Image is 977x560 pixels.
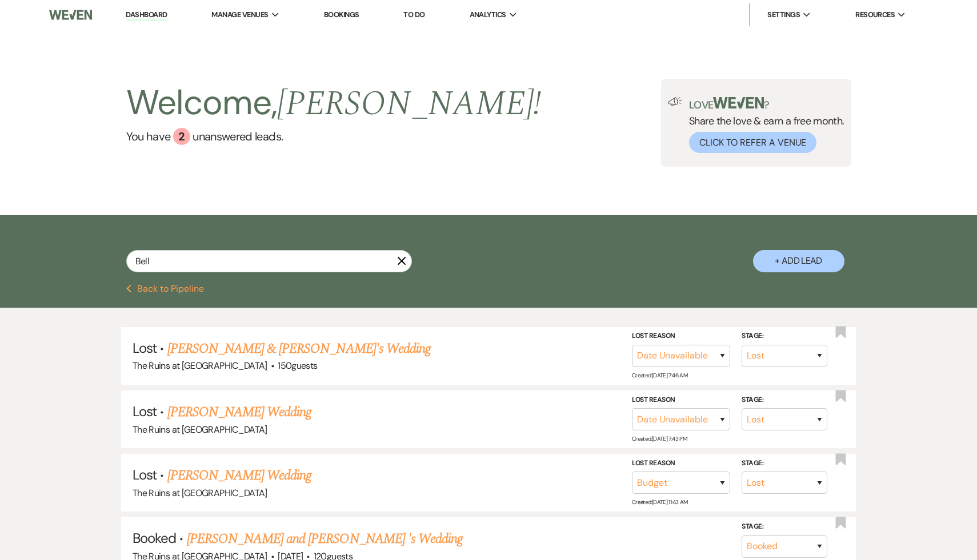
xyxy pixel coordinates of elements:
[278,360,317,372] span: 150 guests
[133,466,157,484] span: Lost
[403,10,425,19] a: To Do
[133,402,157,420] span: Lost
[133,487,267,499] span: The Ruins at [GEOGRAPHIC_DATA]
[632,372,687,379] span: Created: [DATE] 7:46 AM
[689,97,844,110] p: Love ?
[742,330,827,343] label: Stage:
[133,529,176,547] span: Booked
[742,521,827,533] label: Stage:
[632,435,687,442] span: Created: [DATE] 7:43 PM
[632,457,730,470] label: Lost Reason
[126,79,542,128] h2: Welcome,
[167,339,431,359] a: [PERSON_NAME] & [PERSON_NAME]'s Wedding
[632,393,730,406] label: Lost Reason
[211,9,268,21] span: Manage Venues
[682,97,844,153] div: Share the love & earn a free month.
[126,250,412,272] input: Search by name, event date, email address or phone number
[126,284,205,293] button: Back to Pipeline
[49,3,93,27] img: Weven Logo
[742,457,827,470] label: Stage:
[133,360,267,372] span: The Ruins at [GEOGRAPHIC_DATA]
[470,9,506,21] span: Analytics
[187,529,463,549] a: [PERSON_NAME] and [PERSON_NAME] 's Wedding
[689,132,816,153] button: Click to Refer a Venue
[742,393,827,406] label: Stage:
[277,78,541,130] span: [PERSON_NAME] !
[632,498,687,506] span: Created: [DATE] 11:43 AM
[324,10,359,19] a: Bookings
[632,330,730,343] label: Lost Reason
[668,97,682,106] img: loud-speaker-illustration.svg
[133,339,157,357] span: Lost
[167,465,312,486] a: [PERSON_NAME] Wedding
[855,9,895,21] span: Resources
[167,402,312,422] a: [PERSON_NAME] Wedding
[133,424,267,436] span: The Ruins at [GEOGRAPHIC_DATA]
[753,250,844,272] button: + Add Lead
[767,9,800,21] span: Settings
[173,128,190,145] div: 2
[126,128,542,145] a: You have 2 unanswered leads.
[126,10,167,21] a: Dashboard
[713,97,764,108] img: weven-logo-green.svg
